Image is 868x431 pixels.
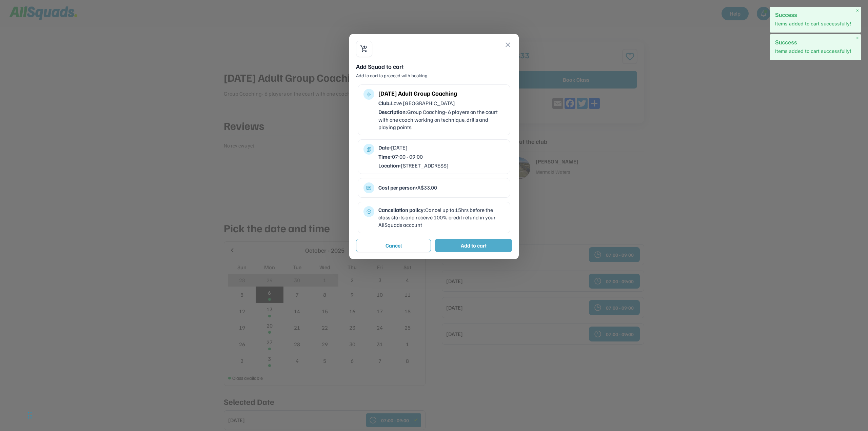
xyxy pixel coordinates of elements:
[775,12,856,18] h2: Success
[378,162,449,169] div: [STREET_ADDRESS]
[366,92,372,97] button: multitrack_audio
[378,100,391,106] strong: Club:
[378,109,407,115] strong: Description:
[435,239,512,252] button: Add to cart
[378,162,401,169] strong: Location:
[378,144,391,151] strong: Date:
[356,62,512,71] div: Add Squad to cart
[378,89,457,98] div: [DATE] Adult Group Coaching
[378,184,505,191] div: A$33.00
[856,8,859,14] span: ×
[378,207,425,213] strong: Cancellation policy:
[378,153,423,160] div: 07:00 - 09:00
[378,99,455,107] div: Love [GEOGRAPHIC_DATA]
[356,239,431,252] button: Cancel
[775,48,856,55] p: Items added to cart successfully!
[378,153,392,160] strong: Time:
[775,20,856,27] p: Items added to cart successfully!
[504,41,512,49] button: close
[356,72,512,79] div: Add to cart to proceed with booking
[360,45,368,53] button: shopping_cart_checkout
[378,108,505,131] div: Group Coaching- 6 players on the court with one coach working on technique, drills and playing po...
[856,35,859,41] span: ×
[775,40,856,45] h2: Success
[378,206,505,229] div: Cancel up to 15hrs before the class starts and receive 100% credit refund in your AllSquads account
[378,184,417,191] strong: Cost per person:
[378,144,408,151] div: [DATE]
